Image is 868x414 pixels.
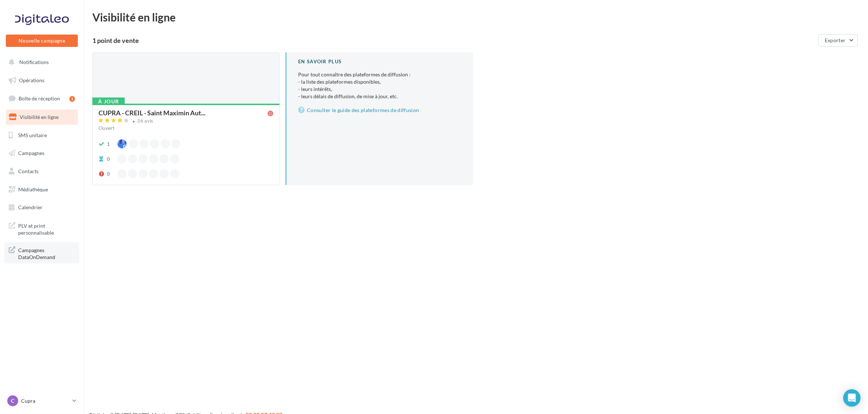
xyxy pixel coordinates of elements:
[21,397,69,405] p: Cupra
[4,55,76,70] button: Notifications
[298,85,461,93] li: - leurs intérêts,
[18,186,48,192] span: Médiathèque
[4,164,79,179] a: Contacts
[92,97,125,106] div: À jour
[4,110,79,125] a: Visibilité en ligne
[19,95,60,101] span: Boîte de réception
[137,119,153,123] div: 36 avis
[4,200,79,215] a: Calendrier
[107,140,110,148] div: 1
[4,182,79,197] a: Médiathèque
[107,170,110,178] div: 0
[4,91,79,106] a: Boîte de réception1
[4,218,79,239] a: PLV et print personnalisable
[6,35,78,47] button: Nouvelle campagne
[298,78,461,85] li: - la liste des plateformes disponibles,
[6,394,78,408] a: C Cupra
[18,204,43,210] span: Calendrier
[4,73,79,88] a: Opérations
[843,389,861,407] div: Open Intercom Messenger
[4,128,79,143] a: SMS unitaire
[18,132,47,138] span: SMS unitaire
[92,12,859,23] div: Visibilité en ligne
[825,37,846,43] span: Exporter
[18,168,39,174] span: Contacts
[4,242,79,264] a: Campagnes DataOnDemand
[19,59,49,65] span: Notifications
[69,96,75,102] div: 1
[11,397,15,405] span: C
[298,106,461,115] a: Consulter le guide des plateformes de diffusion
[92,37,816,44] div: 1 point de vente
[20,114,59,120] span: Visibilité en ligne
[298,71,461,100] p: Pour tout connaître des plateformes de diffusion :
[298,93,461,100] li: - leurs délais de diffusion, de mise à jour, etc.
[99,117,273,126] a: 36 avis
[819,34,858,47] button: Exporter
[4,146,79,161] a: Campagnes
[19,77,44,83] span: Opérations
[99,125,115,131] span: Ouvert
[18,245,75,261] span: Campagnes DataOnDemand
[298,58,461,65] div: En savoir plus
[18,221,75,236] span: PLV et print personnalisable
[99,110,205,116] span: CUPRA - CREIL - Saint Maximin Aut...
[18,150,44,156] span: Campagnes
[107,155,110,163] div: 0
